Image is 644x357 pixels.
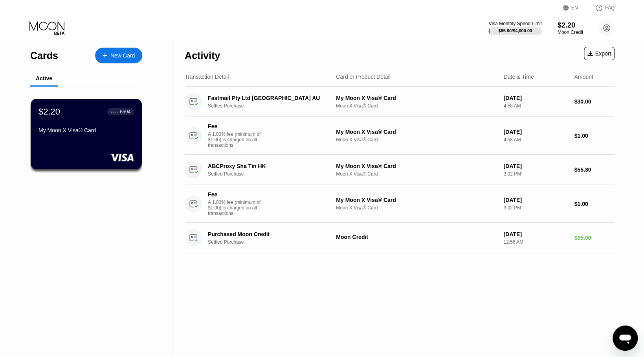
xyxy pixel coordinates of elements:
[503,129,568,135] div: [DATE]
[498,28,532,33] div: $85.80 / $4,000.00
[208,123,263,129] div: Fee
[120,109,130,115] div: 6594
[503,205,568,211] div: 3:02 PM
[613,326,638,351] iframe: Schaltfläche zum Öffnen des Messaging-Fensters
[503,197,568,203] div: [DATE]
[503,137,568,142] div: 4:58 AM
[336,197,497,203] div: My Moon X Visa® Card
[488,21,541,35] div: Visa Monthly Spend Limit$85.80/$4,000.00
[336,234,497,240] div: Moon Credit
[185,185,615,223] div: FeeA 1.00% fee (minimum of $1.00) is charged on all transactionsMy Moon X Visa® CardMoon X Visa® ...
[558,30,583,35] div: Moon Credit
[208,191,263,198] div: Fee
[208,171,338,177] div: Settled Purchase
[503,231,568,237] div: [DATE]
[30,50,58,61] div: Cards
[558,21,583,35] div: $2.20Moon Credit
[503,239,568,245] div: 12:56 AM
[31,99,142,169] div: $2.20● ● ● ●6594My Moon X Visa® Card
[584,47,615,60] div: Export
[574,74,593,80] div: Amount
[503,74,534,80] div: Date & Time
[503,171,568,177] div: 3:02 PM
[208,231,329,237] div: Purchased Moon Credit
[488,21,541,26] div: Visa Monthly Spend Limit
[208,239,338,245] div: Settled Purchase
[208,95,329,101] div: Fastmail Pty Ltd [GEOGRAPHIC_DATA] AU
[587,50,611,57] div: Export
[503,163,568,169] div: [DATE]
[111,111,119,113] div: ● ● ● ●
[587,4,615,12] div: FAQ
[503,95,568,101] div: [DATE]
[36,75,52,81] div: Active
[336,95,497,101] div: My Moon X Visa® Card
[39,107,60,117] div: $2.20
[95,48,142,63] div: New Card
[208,131,267,148] div: A 1.00% fee (minimum of $1.00) is charged on all transactions
[336,103,497,109] div: Moon X Visa® Card
[208,103,338,109] div: Settled Purchase
[185,87,615,117] div: Fastmail Pty Ltd [GEOGRAPHIC_DATA] AUSettled PurchaseMy Moon X Visa® CardMoon X Visa® Card[DATE]4...
[563,4,587,12] div: EN
[110,52,135,59] div: New Card
[336,171,497,177] div: Moon X Visa® Card
[605,5,615,11] div: FAQ
[336,137,497,142] div: Moon X Visa® Card
[571,5,578,11] div: EN
[336,205,497,211] div: Moon X Visa® Card
[574,133,615,139] div: $1.00
[336,74,391,80] div: Card or Product Detail
[574,235,615,241] div: $35.00
[185,223,615,253] div: Purchased Moon CreditSettled PurchaseMoon Credit[DATE]12:56 AM$35.00
[558,21,583,30] div: $2.20
[185,50,220,61] div: Activity
[208,163,329,169] div: ABCProxy Sha Tin HK
[39,127,134,133] div: My Moon X Visa® Card
[185,74,229,80] div: Transaction Detail
[574,98,615,105] div: $30.00
[208,200,267,216] div: A 1.00% fee (minimum of $1.00) is charged on all transactions
[503,103,568,109] div: 4:58 AM
[574,201,615,207] div: $1.00
[336,163,497,169] div: My Moon X Visa® Card
[185,155,615,185] div: ABCProxy Sha Tin HKSettled PurchaseMy Moon X Visa® CardMoon X Visa® Card[DATE]3:02 PM$55.80
[185,117,615,155] div: FeeA 1.00% fee (minimum of $1.00) is charged on all transactionsMy Moon X Visa® CardMoon X Visa® ...
[336,129,497,135] div: My Moon X Visa® Card
[574,166,615,173] div: $55.80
